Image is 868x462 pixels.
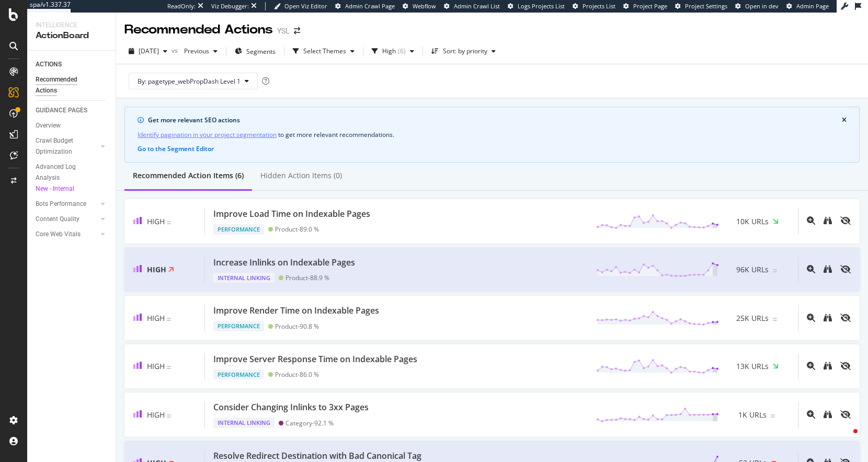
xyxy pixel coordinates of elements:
div: Improve Load Time on Indexable Pages [213,208,370,220]
div: arrow-right-arrow-left [294,27,300,34]
div: New - Internal [36,183,98,194]
div: Get more relevant SEO actions [148,115,842,125]
div: Advanced Log Analysis [36,161,98,194]
span: 25K URLs [736,313,769,324]
div: Recommended Actions [124,21,273,39]
button: Previous [180,43,222,60]
a: Logs Projects List [508,2,565,10]
a: Project Page [623,2,667,10]
div: Intelligence [36,21,107,30]
img: Equal [167,366,171,369]
div: Recommended Actions [36,74,98,96]
span: High [147,361,165,371]
button: By: pagetype_webPropDash Level 1 [129,73,258,89]
a: GUIDANCE PAGES [36,105,108,116]
span: Open Viz Editor [284,2,327,10]
a: binoculars [824,411,832,420]
span: Project Settings [685,2,727,10]
div: High [382,48,396,54]
button: close banner [839,113,849,127]
button: [DATE] [124,43,172,60]
span: 96K URLs [736,264,769,275]
div: ACTIONS [36,59,62,70]
span: Admin Crawl List [454,2,500,10]
div: ReadOnly: [167,2,196,10]
span: Project Page [633,2,667,10]
div: Bots Performance [36,199,86,210]
img: Equal [167,414,171,418]
div: info banner [124,107,860,163]
span: 13K URLs [736,361,769,372]
a: Open Viz Editor [274,2,327,10]
a: Webflow [403,2,436,10]
div: eye-slash [840,410,851,419]
div: eye-slash [840,265,851,273]
img: Equal [771,414,775,418]
div: eye-slash [840,314,851,322]
span: High [147,264,166,274]
a: Content Quality [36,214,98,225]
span: Webflow [413,2,436,10]
div: Category - 92.1 % [285,419,334,427]
div: Increase Inlinks on Indexable Pages [213,257,355,269]
span: Previous [180,47,209,55]
a: Overview [36,120,108,131]
button: Segments [231,43,280,60]
span: Projects List [583,2,615,10]
div: eye-slash [840,362,851,370]
span: Open in dev [745,2,779,10]
a: Open in dev [735,2,779,10]
div: binoculars [824,265,832,273]
span: vs [172,46,180,55]
span: By: pagetype_webPropDash Level 1 [138,77,241,86]
span: Admin Crawl Page [345,2,395,10]
div: magnifying-glass-plus [807,216,815,225]
a: Advanced Log AnalysisNew - Internal [36,161,108,194]
span: Admin Page [796,2,829,10]
a: Projects List [573,2,615,10]
iframe: Intercom live chat [832,426,858,452]
div: Crawl Budget Optimization [36,135,90,157]
div: Product - 89.0 % [275,225,319,233]
div: binoculars [824,216,832,225]
div: Hidden Action Items (0) [260,170,342,181]
span: High [147,216,165,226]
span: High [147,313,165,323]
img: Equal [773,269,777,272]
div: Content Quality [36,214,79,225]
div: magnifying-glass-plus [807,410,815,419]
a: Crawl Budget Optimization [36,135,98,157]
div: Performance [213,321,264,331]
div: magnifying-glass-plus [807,362,815,370]
div: binoculars [824,314,832,322]
span: High [147,410,165,420]
div: Product - 86.0 % [275,371,319,378]
span: Logs Projects List [518,2,565,10]
div: ActionBoard [36,30,107,42]
a: ACTIONS [36,59,108,70]
a: Project Settings [675,2,727,10]
button: High(6) [368,43,418,60]
div: Core Web Vitals [36,229,81,240]
div: Internal Linking [213,273,275,283]
a: Admin Crawl Page [335,2,395,10]
div: magnifying-glass-plus [807,314,815,322]
span: 10K URLs [736,216,769,227]
a: Core Web Vitals [36,229,98,240]
a: binoculars [824,362,832,371]
div: YSL [277,26,290,36]
div: ( 6 ) [398,48,406,54]
div: Performance [213,369,264,380]
div: to get more relevant recommendations . [138,129,847,140]
a: binoculars [824,265,832,274]
a: Recommended Actions [36,74,108,96]
div: GUIDANCE PAGES [36,105,87,116]
img: Equal [167,221,171,224]
div: magnifying-glass-plus [807,265,815,273]
span: 1K URLs [738,410,767,420]
img: Equal [773,318,777,321]
a: binoculars [824,314,832,323]
div: Product - 88.9 % [285,274,329,282]
div: Performance [213,224,264,235]
button: Sort: by priority [427,43,500,60]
